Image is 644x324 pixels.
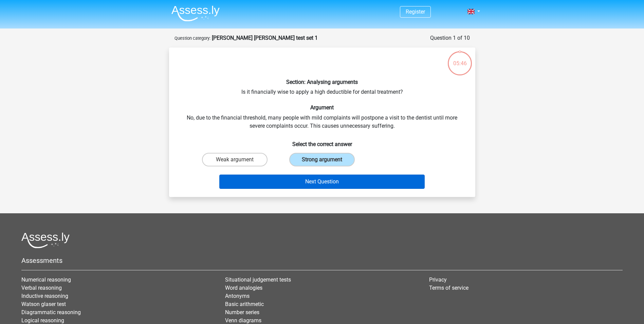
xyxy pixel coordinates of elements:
[447,51,473,68] div: 05:46
[212,35,318,41] strong: [PERSON_NAME] [PERSON_NAME] test set 1
[21,285,62,291] a: Verbal reasoning
[21,293,68,299] a: Inductive reasoning
[289,153,355,166] label: Strong argument
[202,153,268,166] label: Weak argument
[180,79,464,85] h6: Section: Analysing arguments
[225,285,262,291] a: Word analogies
[21,301,66,307] a: Watson glaser test
[21,232,70,248] img: Assessly logo
[430,34,470,42] div: Question 1 of 10
[225,317,261,324] a: Venn diagrams
[21,276,71,283] a: Numerical reasoning
[171,5,220,21] img: Assessly
[172,53,473,192] div: Is it financially wise to apply a high deductible for dental treatment? No, due to the financial ...
[225,301,264,307] a: Basic arithmetic
[429,285,468,291] a: Terms of service
[225,293,250,299] a: Antonyms
[180,104,464,111] h6: Argument
[219,175,425,189] button: Next Question
[180,136,464,147] h6: Select the correct answer
[406,8,425,15] a: Register
[174,36,210,41] small: Question category:
[225,309,259,316] a: Number series
[429,276,447,283] a: Privacy
[21,256,623,265] h5: Assessments
[225,276,291,283] a: Situational judgement tests
[21,317,64,324] a: Logical reasoning
[21,309,81,316] a: Diagrammatic reasoning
